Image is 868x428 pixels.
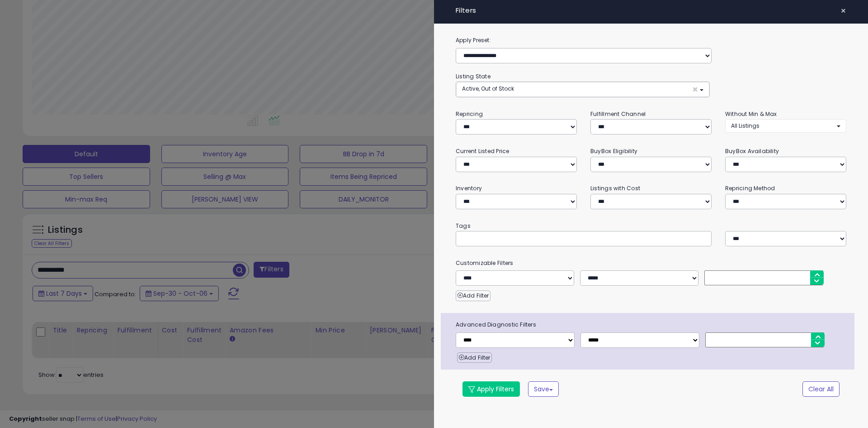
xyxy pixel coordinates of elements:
small: Listings with Cost [590,184,640,192]
button: Active, Out of Stock × [456,82,709,97]
small: Repricing [456,110,483,118]
small: Repricing Method [725,184,775,192]
small: Without Min & Max [725,110,777,118]
small: Tags [449,221,853,231]
button: Save [528,381,559,397]
button: All Listings [725,119,846,132]
button: × [837,5,850,17]
label: Apply Preset: [449,35,853,45]
small: Inventory [456,184,482,192]
span: Advanced Diagnostic Filters [449,320,854,330]
small: BuyBox Availability [725,147,779,155]
small: Listing State [456,72,491,80]
small: Customizable Filters [449,258,853,268]
span: Active, Out of Stock [462,85,514,92]
h4: Filters [456,7,846,14]
span: × [840,5,846,17]
button: Apply Filters [462,381,520,397]
span: All Listings [731,122,759,130]
small: BuyBox Eligibility [590,147,637,155]
small: Current Listed Price [456,147,509,155]
small: Fulfillment Channel [590,110,646,118]
span: × [692,85,698,94]
button: Clear All [802,381,840,397]
button: Add Filter [457,352,492,363]
button: Add Filter [456,290,491,301]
